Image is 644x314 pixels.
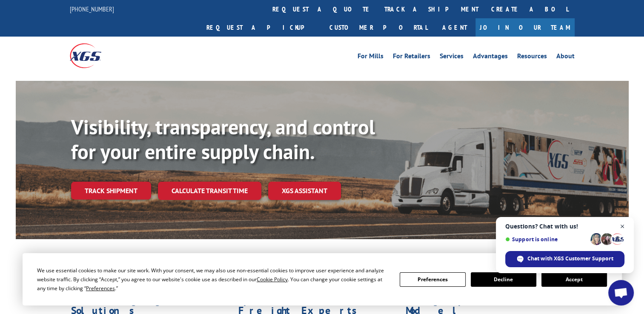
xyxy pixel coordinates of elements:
span: Questions? Chat with us! [505,223,624,230]
span: Preferences [86,285,115,292]
b: Visibility, transparency, and control for your entire supply chain. [71,114,375,165]
div: We use essential cookies to make our site work. With your consent, we may also use non-essential ... [37,266,389,293]
a: XGS ASSISTANT [268,182,341,200]
button: Preferences [400,272,465,287]
a: Calculate transit time [158,182,261,200]
a: For Mills [358,53,384,62]
a: Resources [517,53,547,62]
span: Support is online [505,236,587,243]
div: Chat with XGS Customer Support [505,251,624,267]
div: Open chat [608,280,634,305]
a: Request a pickup [200,18,323,37]
button: Accept [541,272,607,287]
a: Agent [434,18,475,37]
span: Close chat [617,221,628,232]
button: Decline [471,272,536,287]
a: [PHONE_NUMBER] [70,5,114,13]
a: Track shipment [71,182,151,200]
span: Cookie Policy [257,276,288,283]
a: Advantages [473,53,508,62]
div: Cookie Consent Prompt [23,253,622,305]
a: Join Our Team [475,18,575,37]
a: Customer Portal [323,18,434,37]
span: Chat with XGS Customer Support [527,255,613,263]
a: Services [440,53,464,62]
a: About [556,53,575,62]
a: For Retailers [393,53,430,62]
